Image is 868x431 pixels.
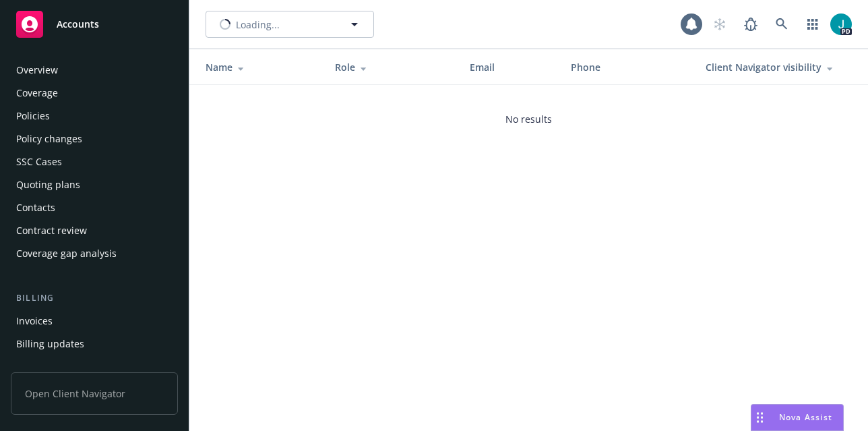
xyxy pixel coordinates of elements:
[16,151,62,173] div: SSC Cases
[779,411,832,423] span: Nova Assist
[57,19,99,30] span: Accounts
[16,243,117,264] div: Coverage gap analysis
[16,174,80,196] div: Quoting plans
[571,60,684,74] div: Phone
[751,405,768,430] div: Drag to move
[799,11,826,38] a: Switch app
[830,13,852,35] img: photo
[706,11,733,38] a: Start snowing
[11,356,178,378] a: Account charges
[11,128,178,150] a: Policy changes
[236,18,280,32] span: Loading...
[335,60,448,74] div: Role
[16,310,53,332] div: Invoices
[16,59,58,81] div: Overview
[737,11,764,38] a: Report a Bug
[11,5,178,43] a: Accounts
[11,174,178,196] a: Quoting plans
[11,310,178,332] a: Invoices
[206,60,313,74] div: Name
[768,11,795,38] a: Search
[16,128,82,150] div: Policy changes
[11,197,178,219] a: Contacts
[16,356,91,378] div: Account charges
[11,243,178,264] a: Coverage gap analysis
[16,220,87,241] div: Contract review
[505,112,552,126] span: No results
[206,11,374,38] button: Loading...
[16,333,84,355] div: Billing updates
[16,82,58,104] div: Coverage
[11,291,178,305] div: Billing
[470,60,549,74] div: Email
[16,105,50,127] div: Policies
[11,220,178,241] a: Contract review
[751,404,844,431] button: Nova Assist
[11,59,178,81] a: Overview
[11,372,178,415] span: Open Client Navigator
[706,60,834,74] div: Client Navigator visibility
[11,82,178,104] a: Coverage
[11,333,178,355] a: Billing updates
[11,151,178,173] a: SSC Cases
[16,197,55,219] div: Contacts
[11,105,178,127] a: Policies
